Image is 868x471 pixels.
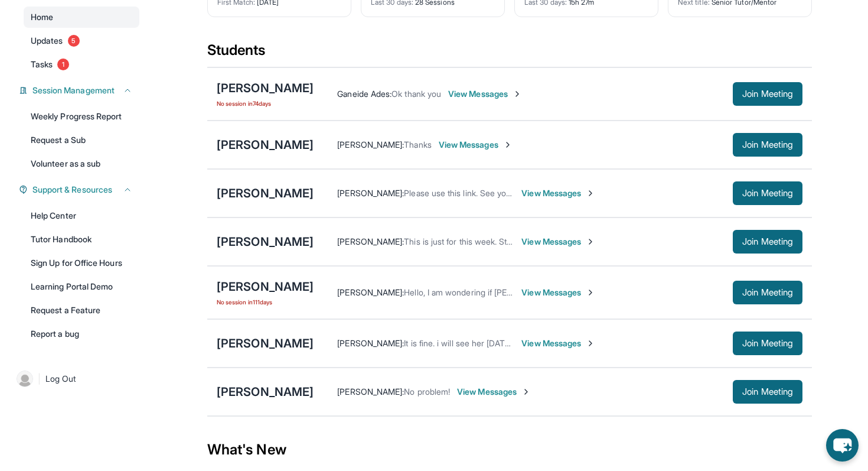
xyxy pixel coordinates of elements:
[337,89,391,99] span: Ganeide Ades :
[337,386,404,397] span: [PERSON_NAME] :
[24,252,139,274] a: Sign Up for Office Hours
[207,41,812,67] div: Students
[448,88,522,100] span: View Messages
[24,300,139,321] a: Request a Feature
[38,372,41,386] span: |
[742,190,793,197] span: Join Meeting
[742,289,793,296] span: Join Meeting
[217,99,314,108] span: No session in 74 days
[521,287,595,298] span: View Messages
[32,184,112,196] span: Support & Resources
[217,137,314,153] div: [PERSON_NAME]
[57,59,69,70] span: 1
[521,337,595,349] span: View Messages
[24,30,139,51] a: Updates5
[28,184,132,196] button: Support & Resources
[337,236,404,246] span: [PERSON_NAME] :
[733,133,802,157] button: Join Meeting
[733,380,802,404] button: Join Meeting
[457,386,531,398] span: View Messages
[404,386,450,397] span: No problem!
[17,371,33,387] img: user-img
[742,141,793,148] span: Join Meeting
[391,89,441,99] span: Ok thank you
[337,139,404,150] span: [PERSON_NAME] :
[521,187,595,199] span: View Messages
[68,35,80,47] span: 5
[826,429,859,462] button: chat-button
[217,278,314,295] div: [PERSON_NAME]
[45,373,76,385] span: Log Out
[513,89,522,99] img: Chevron-Right
[733,82,802,106] button: Join Meeting
[439,139,513,151] span: View Messages
[337,287,404,297] span: [PERSON_NAME] :
[12,366,139,392] a: |Log Out
[337,338,404,348] span: [PERSON_NAME] :
[521,387,531,397] img: Chevron-Right
[24,205,139,226] a: Help Center
[404,188,533,198] span: Please use this link. See you soon!
[24,54,139,75] a: Tasks1
[24,276,139,297] a: Learning Portal Demo
[24,323,139,345] a: Report a bug
[586,339,595,348] img: Chevron-Right
[217,297,314,307] span: No session in 111 days
[733,281,802,304] button: Join Meeting
[31,35,63,47] span: Updates
[742,388,793,395] span: Join Meeting
[24,129,139,151] a: Request a Sub
[217,80,314,96] div: [PERSON_NAME]
[24,153,139,174] a: Volunteer as a sub
[217,335,314,352] div: [PERSON_NAME]
[742,238,793,245] span: Join Meeting
[586,288,595,297] img: Chevron-Right
[217,185,314,202] div: [PERSON_NAME]
[742,340,793,347] span: Join Meeting
[733,181,802,205] button: Join Meeting
[404,338,828,348] span: It is fine. i will see her [DATE] at 7PM but please let me know if that time does not work for he...
[217,233,314,250] div: [PERSON_NAME]
[742,90,793,98] span: Join Meeting
[31,59,53,70] span: Tasks
[24,106,139,127] a: Weekly Progress Report
[337,188,404,198] span: [PERSON_NAME] :
[733,230,802,254] button: Join Meeting
[28,85,132,96] button: Session Management
[521,236,595,248] span: View Messages
[217,384,314,400] div: [PERSON_NAME]
[31,11,53,23] span: Home
[503,140,513,150] img: Chevron-Right
[24,7,139,28] a: Home
[404,139,431,150] span: Thanks
[24,229,139,250] a: Tutor Handbook
[586,189,595,198] img: Chevron-Right
[586,237,595,246] img: Chevron-Right
[733,332,802,355] button: Join Meeting
[32,85,115,96] span: Session Management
